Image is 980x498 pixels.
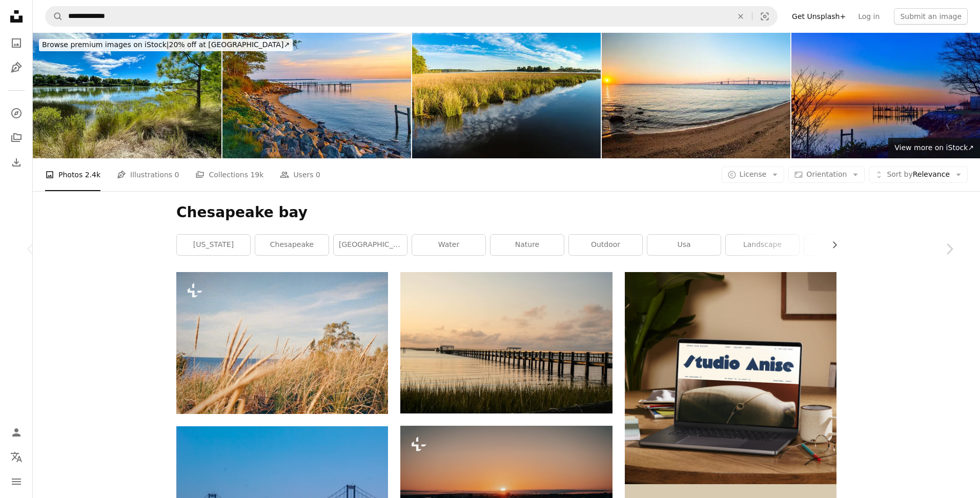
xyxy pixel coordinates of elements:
[6,152,27,173] a: Download History
[752,7,777,26] button: Visual search
[602,33,790,158] img: Chesapeake Bay Bridge Sunrise Panorama
[412,33,601,158] img: Blackwater National Wildlife Marsh Grass and Cloud Formation - Panorama
[6,128,27,148] a: Collections
[852,8,886,25] a: Log in
[33,33,221,158] img: View from a late summer walk around one of the many marshes along Chesapeake Bay in Virginia
[6,103,27,123] a: Explore
[894,143,974,152] span: View more on iStock ↗
[6,33,27,53] a: Photos
[176,203,836,222] h1: Chesapeake bay
[45,6,778,27] form: Find visuals sitewide
[6,447,27,467] button: Language
[887,170,912,178] span: Sort by
[740,170,767,178] span: License
[491,235,564,255] a: nature
[786,8,852,25] a: Get Unsplash+
[412,235,485,255] a: water
[42,40,169,49] span: Browse premium images on iStock |
[6,422,27,443] a: Log in / Sign up
[888,138,980,158] a: View more on iStock↗
[176,338,388,347] a: a view of a grassy field with trees in the background
[869,167,968,183] button: Sort byRelevance
[726,235,799,255] a: landscape
[222,33,411,158] img: Chesapeake Bay shoreline view, southern Maryland
[887,170,950,180] span: Relevance
[6,471,27,492] button: Menu
[280,158,320,191] a: Users 0
[788,167,865,183] button: Orientation
[117,158,179,191] a: Illustrations 0
[255,235,329,255] a: chesapeake
[625,272,836,484] img: file-1705123271268-c3eaf6a79b21image
[400,338,612,347] a: brown wooden dock on body of water during daytime
[894,8,968,25] button: Submit an image
[400,272,612,413] img: brown wooden dock on body of water during daytime
[569,235,642,255] a: outdoor
[6,57,27,78] a: Illustrations
[825,235,836,255] button: scroll list to the right
[42,40,290,49] span: 20% off at [GEOGRAPHIC_DATA] ↗
[250,169,263,180] span: 19k
[175,169,179,180] span: 0
[176,272,388,414] img: a view of a grassy field with trees in the background
[46,7,63,26] button: Search Unsplash
[722,167,785,183] button: License
[647,235,721,255] a: usa
[804,235,877,255] a: ocean
[316,169,320,180] span: 0
[177,235,250,255] a: [US_STATE]
[195,158,263,191] a: Collections 19k
[791,33,980,158] img: Colorful dawn sky on the last day of Winter, Chesapeake Bay and pier
[806,170,847,178] span: Orientation
[918,200,980,298] a: Next
[729,7,752,26] button: Clear
[334,235,407,255] a: [GEOGRAPHIC_DATA]
[33,33,299,57] a: Browse premium images on iStock|20% off at [GEOGRAPHIC_DATA]↗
